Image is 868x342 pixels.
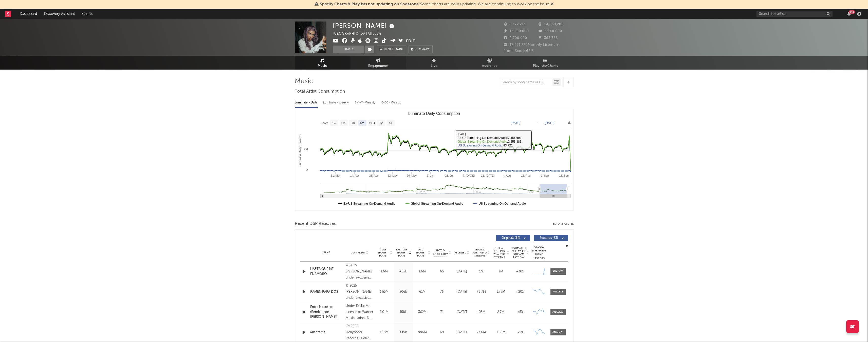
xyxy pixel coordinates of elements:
text: Luminate Daily Streams [298,134,302,166]
text: 1w [332,121,336,125]
a: Dashboard [16,9,41,19]
span: Live [431,63,437,69]
span: Summary [415,48,430,51]
div: 76 [433,289,451,294]
text: 3m [350,121,355,125]
div: 1.58M [492,330,509,335]
div: 206k [395,289,412,294]
div: 1M [473,269,490,274]
div: OCC - Weekly [381,98,402,107]
div: [DATE] [453,269,470,274]
text: 12. May [387,174,398,177]
button: Track [333,46,364,53]
a: Audience [462,56,518,70]
text: Luminate Daily Consumption [408,111,460,116]
div: [DATE] [453,310,470,315]
div: 158k [395,310,412,315]
span: : Some charts are now updating. We are continuing to work on the issue [320,2,549,6]
div: 1M [492,269,509,274]
div: (P) 2023 Hollywood Records, under exclusive license to 5020 Records [346,323,373,341]
span: Jump Score: 68.6 [504,49,534,53]
text: 31. Mar [331,174,340,177]
div: 71 [433,310,451,315]
text: Zoom [321,121,328,125]
text: Ex-US Streaming On-Demand Audio [343,202,396,205]
span: 5,940,000 [539,30,562,33]
span: Copyright [351,251,365,254]
div: HASTA QUE ME ENAMORO [310,267,343,276]
div: 149k [395,330,412,335]
div: [PERSON_NAME] [333,22,396,30]
a: Miénteme [310,330,343,335]
text: 15. Sep [559,174,569,177]
div: Luminate - Daily [295,98,318,107]
text: 1. Sep [541,174,549,177]
input: Search for artists [756,11,833,17]
span: Total Artist Consumption [295,89,345,95]
a: Entre Nosotros (Remix) [con [PERSON_NAME]] [310,305,343,319]
div: 61M [414,289,431,294]
button: 99+ [847,12,851,16]
svg: Luminate Daily Consumption [295,109,573,210]
button: Export CSV [552,222,574,225]
text: 9. Jun [427,174,434,177]
div: 2.7M [492,310,509,315]
div: [DATE] [453,330,470,335]
span: 2,700,000 [504,36,527,40]
span: Benchmark [384,47,403,53]
button: Features(63) [534,235,568,241]
div: Name [310,251,343,254]
button: Originals(64) [496,235,530,241]
div: Under Exclusive License to Warner Music Latina, © 2022 Grand Move Records [346,303,373,321]
text: 28. Apr [369,174,378,177]
span: 17,071,770 Monthly Listeners [504,43,559,47]
text: 6m [360,121,364,125]
span: Global ATD Audio Streams [473,248,487,257]
text: 0 [306,169,308,172]
text: → [536,121,539,125]
a: Charts [79,9,96,19]
div: BMAT - Weekly [355,98,376,107]
div: 886M [414,330,431,335]
span: Global Rolling 7D Audio Streams [492,247,506,259]
span: 365,785 [539,36,558,40]
a: Music [295,56,350,70]
a: RAMEN PARA DOS [310,289,343,294]
span: Originals ( 64 ) [499,237,523,240]
div: 362M [414,310,431,315]
span: Recent DSP Releases [295,221,336,227]
text: [DATE] [545,121,555,125]
text: All [389,121,392,125]
text: 23. Jun [445,174,454,177]
span: Music [318,63,327,69]
text: 26. May [407,174,417,177]
span: Spotify Popularity [433,249,448,256]
button: Summary [409,46,433,53]
div: © 2025 [PERSON_NAME] under exclusive license to Warner Music Latina Inc. [346,283,373,301]
div: 1.6M [376,269,393,274]
a: Benchmark [377,46,406,53]
text: 1y [379,121,383,125]
div: 65 [433,269,451,274]
text: 7. [DATE] [463,174,475,177]
span: Estimated % Playlist Streams Last Day [512,247,526,259]
text: [DATE] [511,121,520,125]
span: Released [454,251,466,254]
div: 1.55M [376,289,393,294]
text: US Streaming On-Demand Audio [478,202,526,205]
div: Luminate - Weekly [323,98,350,107]
div: 1.6M [414,269,431,274]
text: 1m [341,121,345,125]
button: Edit [406,38,415,45]
div: 99 + [849,10,855,14]
div: 402k [395,269,412,274]
div: 76.7M [473,289,490,294]
span: ATD Spotify Plays [414,248,428,257]
span: Last Day Spotify Plays [395,248,409,257]
div: 1.18M [376,330,393,335]
text: 21. [DATE] [481,174,494,177]
text: 18. Aug [521,174,530,177]
div: <5% [512,330,529,335]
